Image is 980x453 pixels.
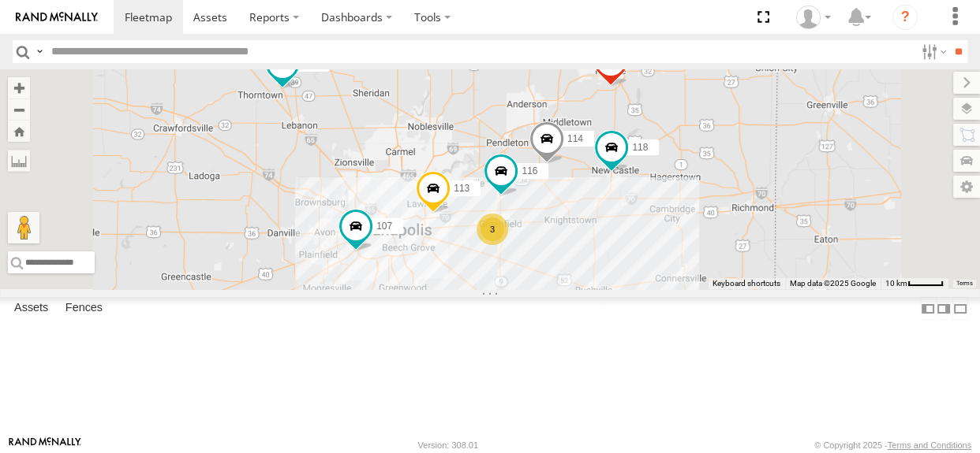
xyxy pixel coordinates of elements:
[790,279,876,288] span: Map data ©2025 Google
[791,6,836,29] div: Brandon Hickerson
[58,298,110,320] label: Fences
[16,12,98,23] img: rand-logo.svg
[454,183,469,194] span: 113
[477,214,508,245] div: 3
[953,176,980,198] label: Map Settings
[8,77,30,98] button: Zoom in
[8,212,39,243] button: Drag Pegman onto the map to open Street View
[956,280,973,287] a: Terms (opens in new tab)
[915,40,949,63] label: Search Filter Options
[885,279,907,288] span: 10 km
[920,297,936,320] label: Dock Summary Table to the Left
[936,297,952,320] label: Dock Summary Table to the Right
[952,297,968,320] label: Hide Summary Table
[892,5,918,30] i: ?
[8,150,30,172] label: Measure
[522,165,537,176] span: 116
[8,121,30,142] button: Zoom Home
[814,440,971,450] div: © Copyright 2025 -
[567,133,583,144] span: 114
[6,298,56,320] label: Assets
[8,98,30,121] button: Zoom out
[713,278,780,289] button: Keyboard shortcuts
[881,278,948,289] button: Map Scale: 10 km per 42 pixels
[33,40,46,63] label: Search Query
[418,440,478,450] div: Version: 308.01
[9,437,81,453] a: Visit our Website
[376,221,392,232] span: 107
[888,440,971,450] a: Terms and Conditions
[632,141,648,152] span: 118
